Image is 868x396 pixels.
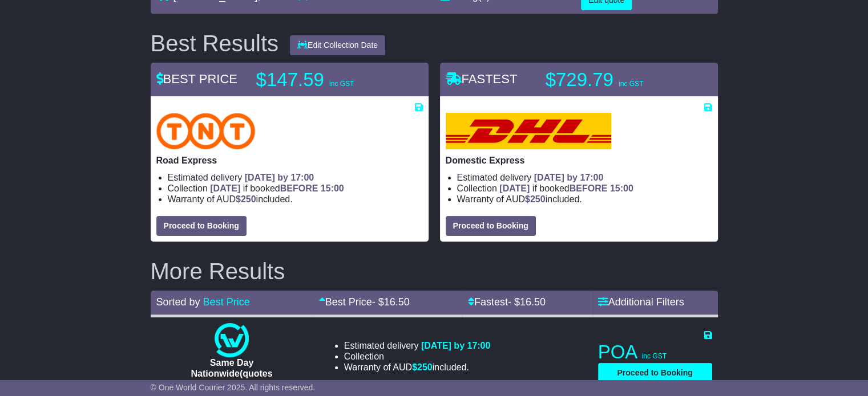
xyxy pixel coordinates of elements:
[499,183,530,193] span: [DATE]
[344,340,491,351] li: Estimated delivery
[446,216,536,236] button: Proceed to Booking
[499,183,633,193] span: if booked
[446,113,611,149] img: DHL: Domestic Express
[344,351,491,362] li: Collection
[203,296,250,308] a: Best Price
[156,113,256,149] img: TNT Domestic: Road Express
[191,358,273,389] span: Same Day Nationwide(quotes take 0.5-1 hour)
[508,296,546,308] span: - $
[468,296,546,308] a: Fastest- $16.50
[384,296,410,308] span: 16.50
[280,183,318,193] span: BEFORE
[145,31,285,56] div: Best Results
[598,341,712,364] p: POA
[372,296,410,308] span: - $
[412,362,433,372] span: $
[530,194,546,204] span: 250
[210,183,344,193] span: if booked
[417,362,433,372] span: 250
[329,80,354,88] span: inc GST
[457,194,712,205] li: Warranty of AUD included.
[156,155,423,166] p: Road Express
[321,183,344,193] span: 15:00
[215,323,249,357] img: One World Courier: Same Day Nationwide(quotes take 0.5-1 hour)
[642,352,667,360] span: inc GST
[156,216,247,236] button: Proceed to Booking
[168,194,423,205] li: Warranty of AUD included.
[245,173,314,182] span: [DATE] by 17:00
[151,383,316,392] span: © One World Courier 2025. All rights reserved.
[241,194,256,204] span: 250
[570,183,608,193] span: BEFORE
[210,183,240,193] span: [DATE]
[421,341,491,350] span: [DATE] by 17:00
[598,363,712,383] button: Proceed to Booking
[236,194,256,204] span: $
[610,183,633,193] span: 15:00
[457,172,712,183] li: Estimated delivery
[156,72,237,86] span: BEST PRICE
[168,183,423,194] li: Collection
[457,183,712,194] li: Collection
[446,155,712,166] p: Domestic Express
[344,362,491,373] li: Warranty of AUD included.
[319,296,410,308] a: Best Price- $16.50
[534,173,604,182] span: [DATE] by 17:00
[546,68,688,91] p: $729.79
[525,194,546,204] span: $
[290,35,385,55] button: Edit Collection Date
[156,296,200,308] span: Sorted by
[151,259,718,284] h2: More Results
[256,68,399,91] p: $147.59
[619,80,643,88] span: inc GST
[520,296,546,308] span: 16.50
[168,172,423,183] li: Estimated delivery
[446,72,518,86] span: FASTEST
[598,296,684,308] a: Additional Filters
